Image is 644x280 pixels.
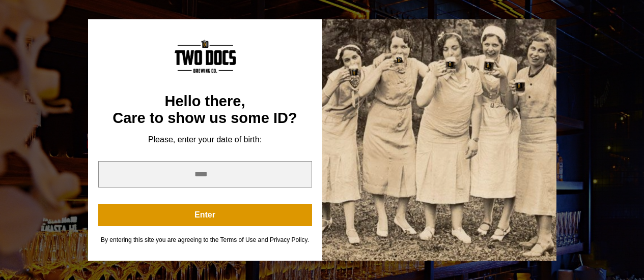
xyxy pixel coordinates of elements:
[98,135,312,145] div: Please, enter your date of birth:
[98,204,312,226] button: Enter
[175,40,236,73] img: Content Logo
[98,236,312,244] div: By entering this site you are agreeing to the Terms of Use and Privacy Policy.
[98,161,312,188] input: year
[98,93,312,127] div: Hello there, Care to show us some ID?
